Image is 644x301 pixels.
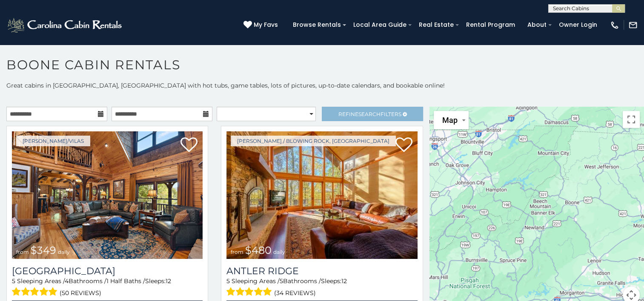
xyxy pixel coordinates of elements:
[341,277,347,285] span: 12
[623,111,640,128] button: Toggle fullscreen view
[245,244,272,256] span: $480
[12,277,203,298] div: Sleeping Areas / Bathrooms / Sleeps:
[226,131,417,259] a: Antler Ridge from $480 daily
[106,277,145,285] span: 1 Half Baths /
[31,244,56,256] span: $349
[12,265,203,277] h3: Diamond Creek Lodge
[358,111,381,117] span: Search
[226,131,417,259] img: Antler Ridge
[166,277,171,285] span: 12
[338,111,401,117] span: Refine Filters
[415,18,458,31] a: Real Estate
[523,18,551,31] a: About
[243,20,280,30] a: My Favs
[442,116,458,125] span: Map
[231,136,396,146] a: [PERSON_NAME] / Blowing Rock, [GEOGRAPHIC_DATA]
[322,107,423,121] a: RefineSearchFilters
[274,287,316,298] span: (34 reviews)
[6,17,124,34] img: White-1-2.png
[395,136,412,154] a: Add to favorites
[226,277,417,298] div: Sleeping Areas / Bathrooms / Sleeps:
[273,249,285,255] span: daily
[628,20,638,30] img: mail-regular-white.png
[65,277,69,285] span: 4
[12,277,15,285] span: 5
[280,277,283,285] span: 5
[254,20,278,29] span: My Favs
[462,18,519,31] a: Rental Program
[349,18,411,31] a: Local Area Guide
[180,136,197,154] a: Add to favorites
[289,18,345,31] a: Browse Rentals
[434,111,469,129] button: Change map style
[231,249,243,255] span: from
[16,136,90,146] a: [PERSON_NAME]/Vilas
[12,265,203,277] a: [GEOGRAPHIC_DATA]
[555,18,601,31] a: Owner Login
[58,249,70,255] span: daily
[610,20,619,30] img: phone-regular-white.png
[12,131,203,259] img: Diamond Creek Lodge
[226,265,417,277] a: Antler Ridge
[60,287,101,298] span: (50 reviews)
[12,131,203,259] a: Diamond Creek Lodge from $349 daily
[16,249,29,255] span: from
[226,277,230,285] span: 5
